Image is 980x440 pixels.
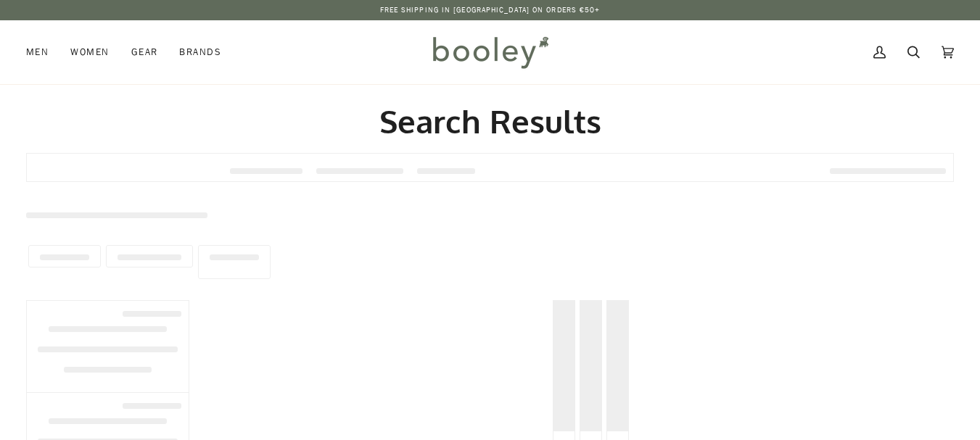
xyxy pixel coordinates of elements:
span: Brands [179,45,221,59]
a: Women [59,20,120,84]
h2: Search Results [26,101,954,141]
a: Brands [168,20,232,84]
span: Gear [131,45,158,59]
span: Men [26,45,49,59]
img: Booley [427,31,553,73]
p: Free Shipping in [GEOGRAPHIC_DATA] on Orders €50+ [380,4,601,16]
a: Gear [120,20,169,84]
a: Men [26,20,59,84]
span: Women [70,45,109,59]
